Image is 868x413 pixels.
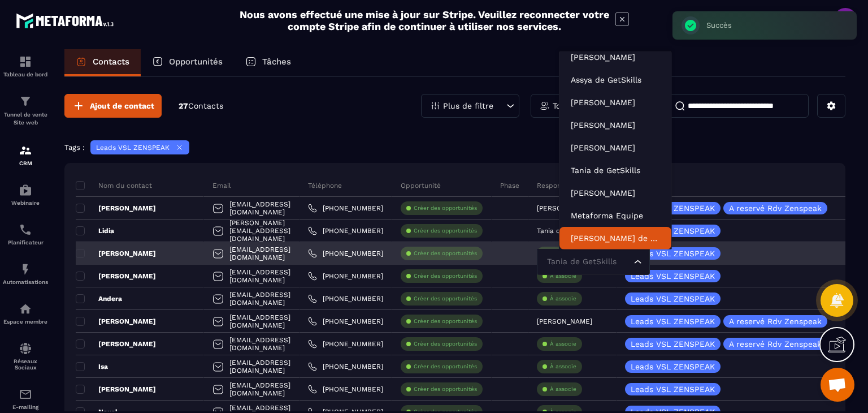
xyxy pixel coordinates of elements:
a: automationsautomationsWebinaire [3,175,48,214]
span: Ajout de contact [90,100,154,111]
p: A reservé Rdv Zenspeak [729,340,822,348]
p: Lidia [76,226,114,235]
p: À associe [550,363,576,371]
p: Tania de GetSkills [537,227,597,235]
p: Léna MAIREY [571,97,660,108]
img: scheduler [19,223,32,236]
img: email [19,388,32,401]
p: Créer des opportunités [414,363,477,371]
p: Créer des opportunités [414,227,477,235]
p: Leads VSL ZENSPEAK [631,317,715,325]
p: [PERSON_NAME] [76,385,156,394]
img: automations [19,183,32,197]
p: Timéo DELALEX [571,187,660,199]
p: A reservé Rdv Zenspeak [729,204,822,212]
a: Contacts [64,49,141,76]
a: [PHONE_NUMBER] [308,317,383,326]
p: À associe [550,340,576,348]
p: Andera [76,294,122,303]
p: Créer des opportunités [414,249,477,257]
a: [PHONE_NUMBER] [308,339,383,349]
p: [PERSON_NAME] [76,339,156,349]
p: Tâches [262,57,291,67]
p: Créer des opportunités [414,204,477,212]
a: automationsautomationsEspace membre [3,294,48,333]
img: formation [19,144,32,157]
p: Créer des opportunités [414,385,477,393]
p: Tout le monde [553,102,608,110]
div: Search for option [537,249,650,275]
img: logo [16,10,118,31]
a: Opportunités [141,49,234,76]
p: 27 [179,101,223,111]
p: Leads VSL ZENSPEAK [96,144,170,152]
a: [PHONE_NUMBER] [308,226,383,235]
p: [PERSON_NAME] [537,317,592,325]
p: Leads VSL ZENSPEAK [631,204,715,212]
p: Leads VSL ZENSPEAK [631,249,715,257]
a: Tâches [234,49,302,76]
p: A reservé Rdv Zenspeak [729,317,822,325]
p: Tunnel de vente Site web [3,111,48,127]
p: Leads VSL ZENSPEAK [631,385,715,393]
p: E-mailing [3,404,48,410]
img: social-network [19,342,32,355]
p: Opportunité [401,181,441,190]
p: CRM [3,160,48,166]
img: automations [19,263,32,276]
h2: Nous avons effectué une mise à jour sur Stripe. Veuillez reconnecter votre compte Stripe afin de ... [239,8,610,32]
p: Tableau de bord [3,71,48,78]
span: Contacts [188,101,223,110]
p: Webinaire [3,200,48,206]
p: Plus de filtre [443,102,493,110]
p: Assya de GetSkills [571,74,660,85]
a: [PHONE_NUMBER] [308,385,383,394]
p: Isa [76,362,108,371]
p: Créer des opportunités [414,340,477,348]
p: [PERSON_NAME] [76,317,156,326]
p: Tags : [64,143,85,152]
a: [PHONE_NUMBER] [308,294,383,303]
p: Créer des opportunités [414,317,477,325]
p: [PERSON_NAME] [76,272,156,281]
a: [PHONE_NUMBER] [308,272,383,281]
p: Contacts [93,57,129,67]
p: Téléphone [308,181,342,190]
p: Opportunités [169,57,223,67]
p: Tania de GetSkills [571,165,660,176]
a: social-networksocial-networkRéseaux Sociaux [3,333,48,379]
p: Marilyne de Getskills [571,233,660,244]
p: À associe [550,385,576,393]
p: Créer des opportunités [414,295,477,303]
p: Leads VSL ZENSPEAK [631,227,715,235]
a: formationformationCRM [3,135,48,175]
img: automations [19,302,32,316]
p: [PERSON_NAME] [537,204,592,212]
p: Automatisations [3,279,48,285]
p: Leads VSL ZENSPEAK [631,295,715,303]
p: Phase [500,181,519,190]
p: À associe [550,295,576,303]
p: À associe [550,272,576,280]
p: Frédéric GUEYE [571,142,660,153]
a: [PHONE_NUMBER] [308,204,383,213]
a: formationformationTableau de bord [3,46,48,86]
p: Leads VSL ZENSPEAK [631,272,715,280]
p: Responsable [537,181,579,190]
p: Leads VSL ZENSPEAK [631,340,715,348]
img: formation [19,94,32,108]
p: [PERSON_NAME] [76,204,156,213]
p: Nizar NCHIOUA [571,119,660,131]
a: automationsautomationsAutomatisations [3,254,48,294]
p: Nom du contact [76,181,152,190]
input: Search for option [544,256,631,268]
a: formationformationTunnel de vente Site web [3,86,48,135]
p: Email [212,181,231,190]
p: Réseaux Sociaux [3,358,48,371]
a: [PHONE_NUMBER] [308,362,383,371]
div: Ouvrir le chat [821,368,854,402]
a: schedulerschedulerPlanificateur [3,214,48,254]
img: formation [19,55,32,68]
p: Planificateur [3,239,48,246]
p: [PERSON_NAME] [76,249,156,258]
